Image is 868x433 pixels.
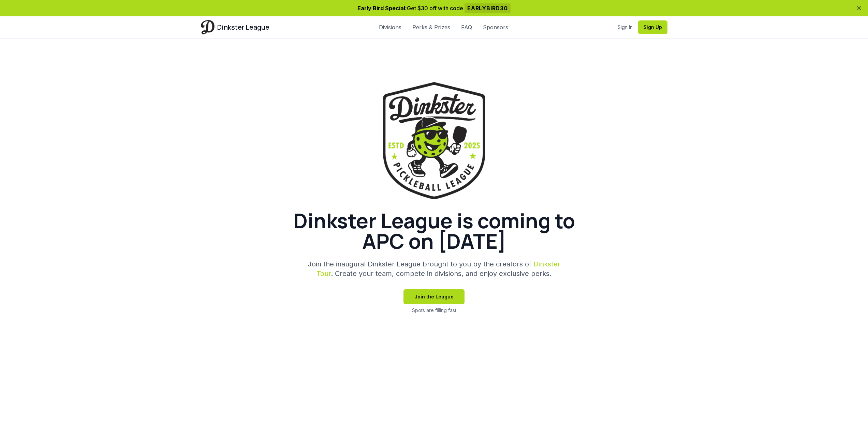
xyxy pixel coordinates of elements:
a: Sponsors [483,23,508,31]
a: Perks & Prizes [412,23,450,31]
a: Divisions [379,23,401,31]
a: FAQ [461,23,472,31]
span: Dinkster League [217,22,269,32]
h1: Dinkster League is coming to APC on [DATE] [270,210,598,251]
img: Dinkster League [383,82,485,199]
button: Dismiss banner [856,5,863,12]
span: EARLYBIRD30 [465,3,511,13]
img: Dinkster [201,20,215,34]
span: Early Bird Special: [357,5,407,12]
a: Dinkster League [201,20,269,34]
button: Join the League [403,289,465,304]
p: Spots are filling fast [412,307,456,314]
a: Sign In [618,24,633,31]
p: Join the inaugural Dinkster League brought to you by the creators of . Create your team, compete ... [303,259,565,278]
p: Get $30 off with code [201,4,667,12]
button: Sign Up [638,20,667,34]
